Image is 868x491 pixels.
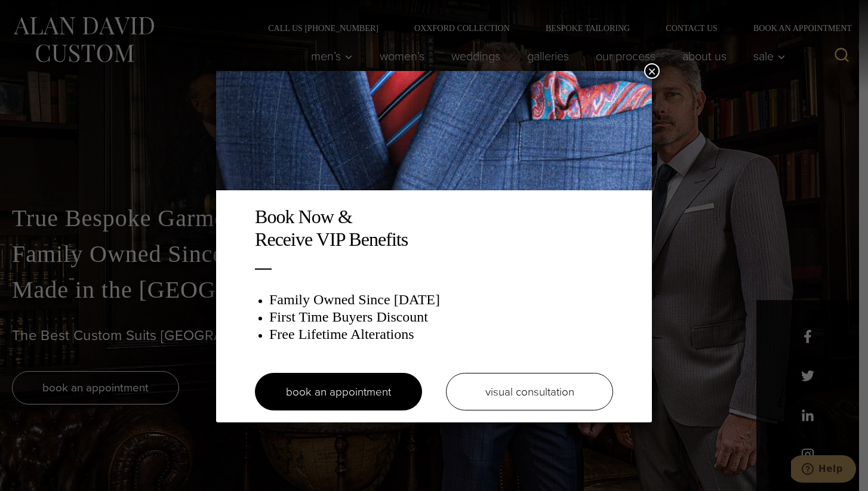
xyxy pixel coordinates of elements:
[269,291,613,308] h3: Family Owned Since [DATE]
[446,373,613,410] a: visual consultation
[644,63,660,79] button: Close
[27,8,52,19] span: Help
[255,373,422,410] a: book an appointment
[269,326,613,343] h3: Free Lifetime Alterations
[255,205,613,251] h2: Book Now & Receive VIP Benefits
[269,308,613,326] h3: First Time Buyers Discount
